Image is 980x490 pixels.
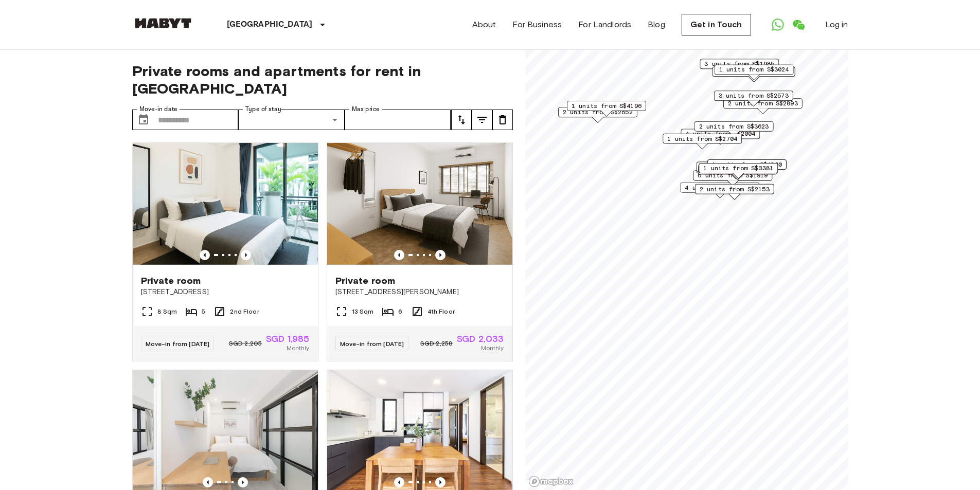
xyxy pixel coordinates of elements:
[699,122,769,131] span: 2 units from S$3623
[788,14,809,35] a: Open WeChat
[719,65,789,74] span: 1 units from S$3024
[492,110,513,130] button: tune
[685,129,755,138] span: 4 units from S$2004
[693,170,772,186] div: Map marker
[398,307,402,316] span: 6
[825,19,848,31] a: Log in
[132,18,194,28] img: Habyt
[157,307,177,316] span: 8 Sqm
[667,134,737,143] span: 1 units from S$2704
[457,334,504,343] span: SGD 2,033
[435,250,446,260] button: Previous image
[245,105,281,114] label: Type of stay
[335,275,396,287] span: Private room
[558,107,637,123] div: Map marker
[139,105,177,114] label: Move-in date
[698,171,768,180] span: 6 units from S$1919
[132,62,513,97] span: Private rooms and apartments for rent in [GEOGRAPHIC_DATA]
[696,164,775,179] div: Map marker
[132,142,318,361] a: Marketing picture of unit SG-01-083-001-005Previous imagePrevious imagePrivate room[STREET_ADDRES...
[703,164,773,173] span: 1 units from S$3381
[648,19,665,31] a: Blog
[435,477,446,487] button: Previous image
[685,183,755,192] span: 4 units from S$1680
[578,19,631,31] a: For Landlords
[694,121,773,137] div: Map marker
[227,19,313,31] p: [GEOGRAPHIC_DATA]
[203,477,213,487] button: Previous image
[512,19,562,31] a: For Business
[352,307,374,316] span: 13 Sqm
[427,307,455,316] span: 4th Floor
[472,19,496,31] a: About
[711,160,781,169] span: 1 units from S$4200
[562,107,632,117] span: 2 units from S$2652
[768,14,788,35] a: Open WhatsApp
[696,161,775,177] div: Map marker
[352,105,380,114] label: Max price
[663,134,742,150] div: Map marker
[327,143,512,266] img: Marketing picture of unit SG-01-080-001-06
[694,184,774,200] div: Map marker
[451,110,472,130] button: tune
[327,142,513,361] a: Marketing picture of unit SG-01-080-001-06Previous imagePrevious imagePrivate room[STREET_ADDRESS...
[202,307,205,316] span: 5
[472,110,492,130] button: tune
[701,162,771,171] span: 2 units from S$2342
[238,477,248,487] button: Previous image
[682,14,751,35] a: Get in Touch
[241,250,251,260] button: Previous image
[335,287,504,297] span: [STREET_ADDRESS][PERSON_NAME]
[420,339,453,348] span: SGD 2,258
[680,183,759,198] div: Map marker
[718,91,788,100] span: 3 units from S$2573
[681,129,760,144] div: Map marker
[266,334,309,343] span: SGD 1,985
[394,250,404,260] button: Previous image
[714,90,793,106] div: Map marker
[704,59,774,68] span: 3 units from S$1985
[699,163,778,179] div: Map marker
[141,287,310,297] span: [STREET_ADDRESS]
[567,101,646,117] div: Map marker
[394,477,404,487] button: Previous image
[712,66,795,82] div: Map marker
[481,343,504,353] span: Monthly
[714,64,793,80] div: Map marker
[229,339,262,348] span: SGD 2,205
[200,250,210,260] button: Previous image
[727,99,797,108] span: 2 units from S$2893
[133,110,154,130] button: Choose date
[141,275,201,287] span: Private room
[340,340,404,348] span: Move-in from [DATE]
[133,143,318,266] img: Marketing picture of unit SG-01-083-001-005
[698,164,777,180] div: Map marker
[146,340,210,348] span: Move-in from [DATE]
[572,101,642,111] span: 1 units from S$4196
[723,98,802,114] div: Map marker
[699,185,769,194] span: 2 units from S$2153
[287,343,309,353] span: Monthly
[700,59,779,75] div: Map marker
[528,476,574,487] a: Mapbox logo
[707,159,786,175] div: Map marker
[230,307,259,316] span: 2nd Floor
